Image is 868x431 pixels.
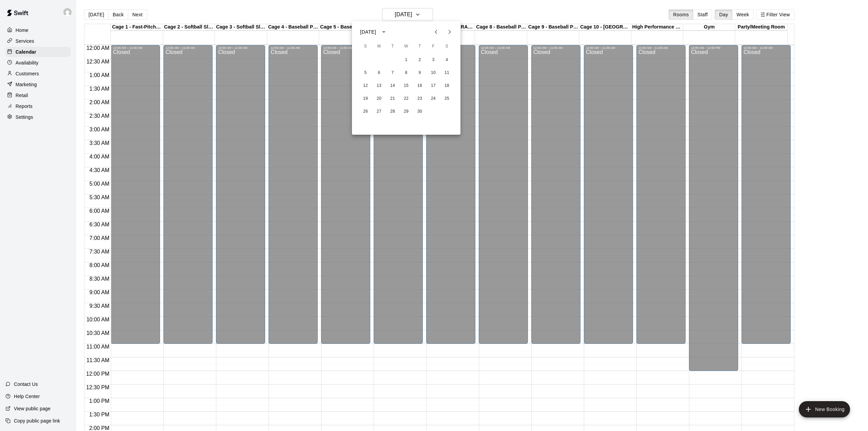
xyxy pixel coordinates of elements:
[441,54,453,66] button: 4
[441,93,453,105] button: 25
[373,80,385,92] button: 13
[441,67,453,79] button: 11
[373,106,385,118] button: 27
[414,67,426,79] button: 9
[443,25,456,39] button: Next month
[373,40,385,53] span: Monday
[427,54,439,66] button: 3
[360,29,376,36] div: [DATE]
[387,40,399,53] span: Tuesday
[359,106,372,118] button: 26
[427,67,439,79] button: 10
[414,80,426,92] button: 16
[400,106,412,118] button: 29
[400,80,412,92] button: 15
[441,80,453,92] button: 18
[441,40,453,53] span: Saturday
[387,93,399,105] button: 21
[414,93,426,105] button: 23
[387,67,399,79] button: 7
[400,54,412,66] button: 1
[400,67,412,79] button: 8
[373,93,385,105] button: 20
[373,67,385,79] button: 6
[378,26,390,38] button: calendar view is open, switch to year view
[400,93,412,105] button: 22
[414,106,426,118] button: 30
[359,67,372,79] button: 5
[414,40,426,53] span: Thursday
[387,106,399,118] button: 28
[359,40,372,53] span: Sunday
[429,25,443,39] button: Previous month
[359,80,372,92] button: 12
[427,80,439,92] button: 17
[387,80,399,92] button: 14
[427,40,439,53] span: Friday
[400,40,412,53] span: Wednesday
[359,93,372,105] button: 19
[427,93,439,105] button: 24
[414,54,426,66] button: 2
